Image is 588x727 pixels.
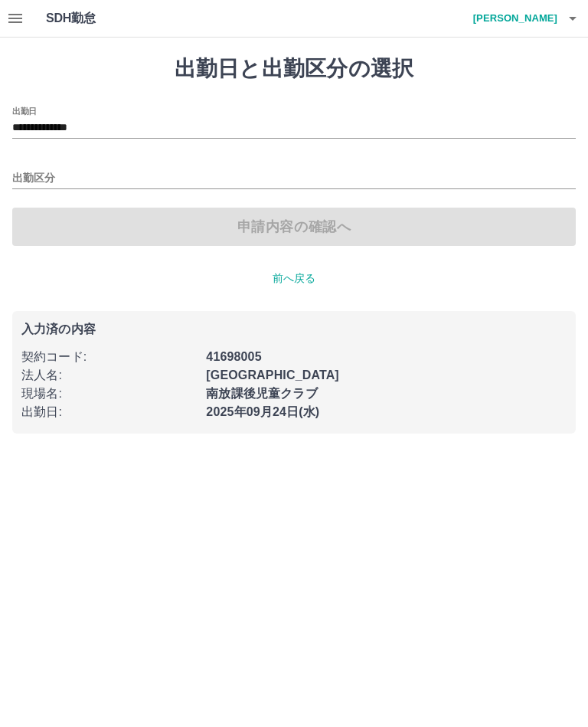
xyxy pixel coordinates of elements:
[206,350,261,363] b: 41698005
[12,56,576,82] h1: 出勤日と出勤区分の選択
[21,385,197,403] p: 現場名 :
[206,368,339,382] b: [GEOGRAPHIC_DATA]
[21,403,197,421] p: 出勤日 :
[21,348,197,366] p: 契約コード :
[21,366,197,385] p: 法人名 :
[12,270,576,287] p: 前へ戻る
[206,387,317,400] b: 南放課後児童クラブ
[21,323,567,336] p: 入力済の内容
[206,405,319,418] b: 2025年09月24日(水)
[12,105,37,116] label: 出勤日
